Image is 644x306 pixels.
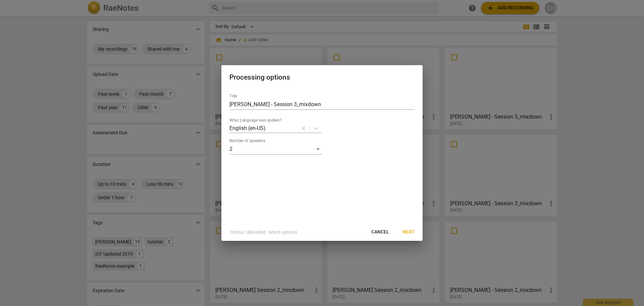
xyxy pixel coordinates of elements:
label: What Language was spoken? [229,118,282,122]
label: Number of speakers [229,139,265,143]
p: Status: Uploaded. Select options [230,229,297,236]
label: Title [229,94,237,98]
button: Next [397,226,420,238]
span: Next [402,229,415,235]
p: English (en-US) [229,124,266,132]
h2: Processing options [229,73,415,82]
span: Cancel [371,229,389,235]
button: Cancel [366,226,394,238]
div: 2 [229,144,322,155]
